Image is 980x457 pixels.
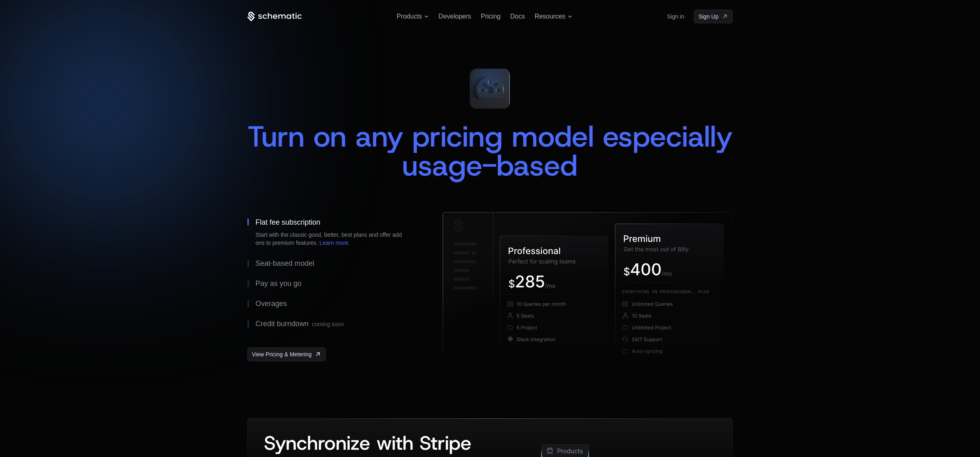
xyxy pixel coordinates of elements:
span: View Pricing & Metering [252,350,311,358]
g: 400 [631,263,661,275]
div: Overages [255,300,287,307]
g: 285 [516,275,544,287]
a: Developers [438,13,471,20]
button: Credit burndowncoming soon [247,314,417,335]
button: Pay as you go [247,273,417,294]
a: Docs [510,13,525,20]
div: Credit burndown [255,320,344,328]
a: [object Object] [694,10,733,23]
div: Flat fee subscription [255,219,320,226]
span: Sign Up [698,12,718,21]
div: Seat-based model [255,260,314,267]
span: Resources [535,13,565,20]
button: Flat fee subscriptionStart with the classic good, better, best plans and offer add ons to premium... [247,212,417,253]
span: Turn on any pricing model especially usage-based [247,117,741,185]
span: coming soon [312,321,344,327]
a: [object Object],[object Object] [247,347,326,361]
button: Overages [247,294,417,314]
a: Learn more [320,240,349,246]
div: Pay as you go [255,280,301,287]
button: Seat-based model [247,253,417,273]
a: Sign in [667,10,684,23]
a: Pricing [481,13,500,20]
span: Synchronize with Stripe [264,430,471,456]
span: Products [397,13,422,20]
div: Start with the classic good, better, best plans and offer add ons to premium features. . [255,231,409,247]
